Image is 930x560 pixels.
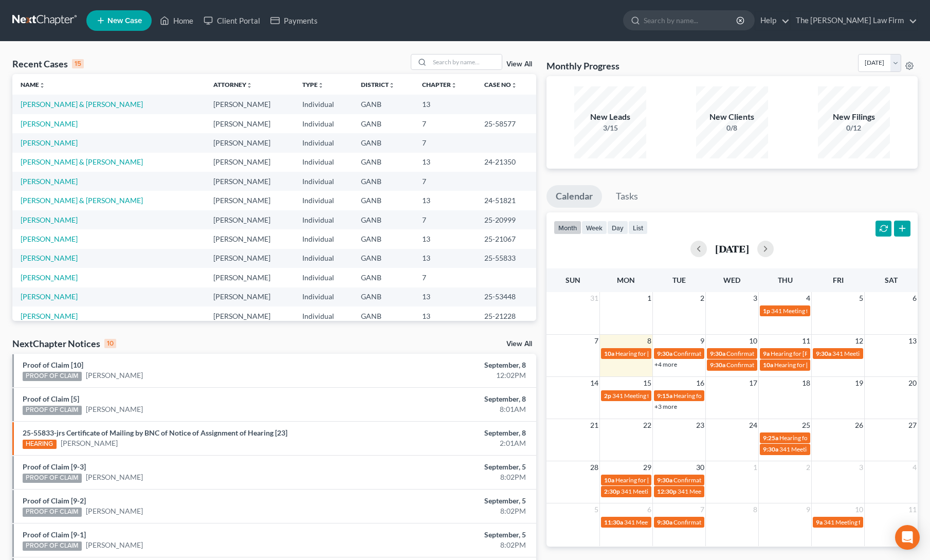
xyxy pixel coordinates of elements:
[21,81,45,88] a: Nameunfold_more
[672,276,686,284] span: Tue
[854,419,864,431] span: 26
[566,276,580,284] span: Sun
[61,438,118,448] a: [PERSON_NAME]
[763,445,778,453] span: 9:30a
[353,287,414,306] td: GANB
[484,81,517,88] a: Case Nounfold_more
[12,58,84,70] div: Recent Cases
[365,496,526,506] div: September, 5
[511,82,517,88] i: unfold_more
[23,508,82,517] div: PROOF OF CLAIM
[657,392,672,400] span: 9:15a
[673,476,791,484] span: Confirmation Hearing for [PERSON_NAME]
[294,153,353,172] td: Individual
[21,254,78,262] a: [PERSON_NAME]
[353,153,414,172] td: GANB
[612,392,705,400] span: 341 Meeting for [PERSON_NAME]
[673,392,754,400] span: Hearing for [PERSON_NAME]
[911,461,918,474] span: 4
[365,360,526,370] div: September, 8
[907,419,918,431] span: 27
[657,476,672,484] span: 9:30a
[205,191,294,210] td: [PERSON_NAME]
[695,461,705,474] span: 30
[604,350,614,357] span: 10a
[907,335,918,347] span: 13
[294,210,353,229] td: Individual
[748,335,758,347] span: 10
[628,221,648,234] button: list
[581,221,607,234] button: week
[642,377,652,389] span: 15
[642,419,652,431] span: 22
[779,445,891,453] span: 341 Meeting for [PERSON_NAME] Nation
[696,111,768,123] div: New Clients
[805,503,811,516] span: 9
[805,461,811,474] span: 2
[205,210,294,229] td: [PERSON_NAME]
[294,229,353,248] td: Individual
[801,377,811,389] span: 18
[752,292,758,304] span: 3
[778,276,793,284] span: Thu
[615,350,696,357] span: Hearing for [PERSON_NAME]
[365,462,526,472] div: September, 5
[353,306,414,326] td: GANB
[21,215,78,224] a: [PERSON_NAME]
[816,350,831,357] span: 9:30a
[858,292,864,304] span: 5
[205,287,294,306] td: [PERSON_NAME]
[21,119,78,128] a: [PERSON_NAME]
[574,123,646,133] div: 3/15
[673,518,791,526] span: Confirmation Hearing for [PERSON_NAME]
[574,111,646,123] div: New Leads
[546,185,602,208] a: Calendar
[353,114,414,133] td: GANB
[414,229,476,248] td: 13
[907,377,918,389] span: 20
[695,377,705,389] span: 16
[589,377,599,389] span: 14
[506,61,532,68] a: View All
[695,419,705,431] span: 23
[365,540,526,550] div: 8:02PM
[644,11,738,30] input: Search by name...
[205,268,294,287] td: [PERSON_NAME]
[23,372,82,381] div: PROOF OF CLAIM
[723,276,740,284] span: Wed
[353,172,414,191] td: GANB
[554,221,581,234] button: month
[21,196,143,205] a: [PERSON_NAME] & [PERSON_NAME]
[858,461,864,474] span: 3
[589,292,599,304] span: 31
[833,276,844,284] span: Fri
[607,221,628,234] button: day
[476,210,536,229] td: 25-20999
[726,350,899,357] span: Confirmation Hearing for [PERSON_NAME] & [PERSON_NAME]
[353,191,414,210] td: GANB
[748,419,758,431] span: 24
[21,138,78,147] a: [PERSON_NAME]
[23,530,86,539] a: Proof of Claim [9-1]
[23,462,86,471] a: Proof of Claim [9-3]
[476,249,536,268] td: 25-55833
[414,172,476,191] td: 7
[414,306,476,326] td: 13
[607,185,647,208] a: Tasks
[23,360,83,369] a: Proof of Claim [10]
[21,177,78,186] a: [PERSON_NAME]
[294,95,353,114] td: Individual
[414,268,476,287] td: 7
[365,530,526,540] div: September, 5
[205,95,294,114] td: [PERSON_NAME]
[23,474,82,483] div: PROOF OF CLAIM
[414,191,476,210] td: 13
[361,81,395,88] a: Districtunfold_more
[726,361,899,369] span: Confirmation Hearing for [PERSON_NAME] & [PERSON_NAME]
[604,392,611,400] span: 2p
[294,191,353,210] td: Individual
[353,249,414,268] td: GANB
[589,461,599,474] span: 28
[23,440,57,449] div: HEARING
[710,361,725,369] span: 9:30a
